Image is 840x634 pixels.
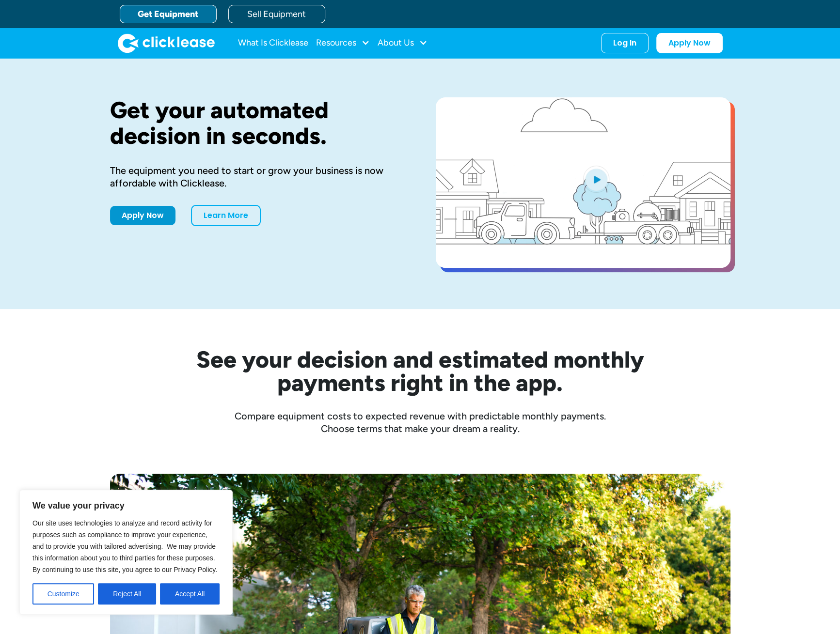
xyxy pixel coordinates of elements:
[378,33,428,53] div: About Us
[149,348,692,394] h2: See your decision and estimated monthly payments right in the app.
[228,5,325,23] a: Sell Equipment
[110,97,405,149] h1: Get your automated decision in seconds.
[191,205,261,226] a: Learn More
[32,583,94,604] button: Customize
[583,166,609,193] img: Blue play button logo on a light blue circular background
[110,164,405,189] div: The equipment you need to start or grow your business is now affordable with Clicklease.
[613,38,636,48] div: Log In
[110,206,175,225] a: Apply Now
[160,583,220,604] button: Accept All
[118,33,215,53] a: home
[316,33,370,53] div: Resources
[32,500,220,511] p: We value your privacy
[238,33,308,53] a: What Is Clicklease
[118,33,215,53] img: Clicklease logo
[19,490,233,615] div: We value your privacy
[32,519,217,573] span: Our site uses technologies to analyze and record activity for purposes such as compliance to impr...
[98,583,156,604] button: Reject All
[656,33,723,53] a: Apply Now
[110,410,730,435] div: Compare equipment costs to expected revenue with predictable monthly payments. Choose terms that ...
[436,97,730,268] a: open lightbox
[120,5,217,23] a: Get Equipment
